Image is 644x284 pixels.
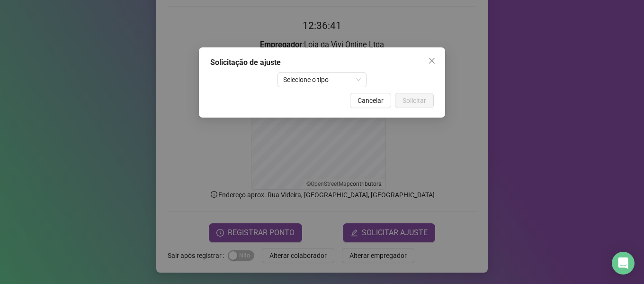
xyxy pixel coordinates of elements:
button: Solicitar [395,93,434,108]
div: Solicitação de ajuste [210,57,434,68]
span: close [428,57,436,64]
button: Cancelar [350,93,391,108]
span: Selecione o tipo [283,73,361,87]
button: Close [424,53,439,68]
div: Open Intercom Messenger [612,252,635,275]
span: Cancelar [358,95,384,106]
